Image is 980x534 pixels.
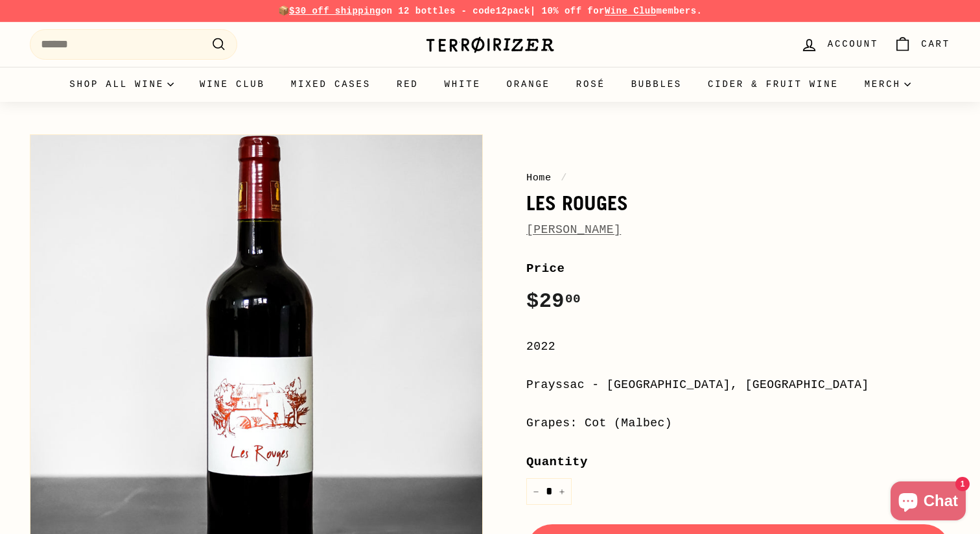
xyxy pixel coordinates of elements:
label: Price [526,259,950,278]
div: Grapes: Cot (Malbec) [526,414,950,433]
inbox-online-store-chat: Shopify online store chat [887,481,970,524]
button: Increase item quantity by one [552,478,572,505]
span: $30 off shipping [289,6,381,16]
button: Reduce item quantity by one [526,478,546,505]
a: Bubbles [618,67,695,102]
div: 2022 [526,337,950,356]
a: Cart [886,25,958,64]
a: [PERSON_NAME] [526,223,621,236]
nav: breadcrumbs [526,170,950,186]
a: White [432,67,494,102]
h1: Les Rouges [526,192,950,214]
div: Prayssac - [GEOGRAPHIC_DATA], [GEOGRAPHIC_DATA] [526,376,950,394]
input: quantity [526,478,572,505]
a: Cider & Fruit Wine [695,67,852,102]
span: $29 [526,289,581,313]
a: Rosé [563,67,618,102]
summary: Shop all wine [56,67,187,102]
a: Orange [494,67,563,102]
div: Primary [4,67,976,102]
summary: Merch [852,67,924,102]
a: Account [793,25,886,64]
sup: 00 [565,292,581,306]
a: Home [526,172,552,184]
span: Account [828,37,878,51]
a: Wine Club [187,67,278,102]
label: Quantity [526,452,950,472]
a: Wine Club [605,6,657,16]
a: Mixed Cases [278,67,384,102]
span: Cart [921,37,950,51]
p: 📦 on 12 bottles - code | 10% off for members. [30,4,950,18]
a: Red [384,67,432,102]
span: / [557,172,570,184]
strong: 12pack [496,6,530,16]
